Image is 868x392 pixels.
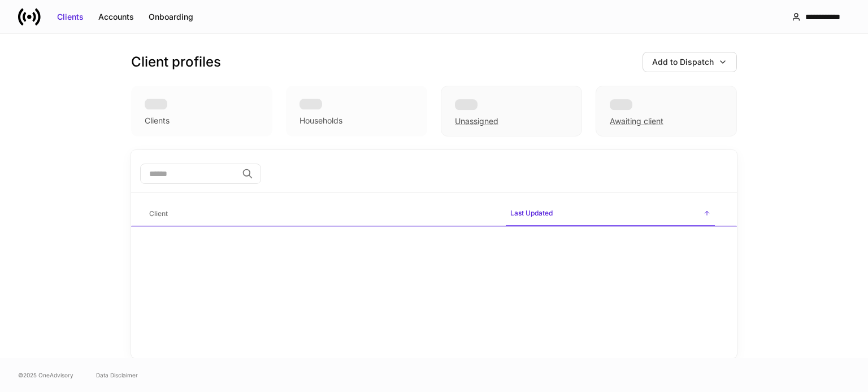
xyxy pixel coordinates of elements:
[91,8,141,26] button: Accounts
[455,116,498,127] div: Unassigned
[643,52,737,72] button: Add to Dispatch
[149,11,193,23] div: Onboarding
[652,56,714,68] div: Add to Dispatch
[300,115,342,126] div: Households
[131,53,221,71] h3: Client profiles
[510,208,553,218] h6: Last Updated
[141,8,201,26] button: Onboarding
[596,86,737,136] div: Awaiting client
[145,202,497,226] span: Client
[18,371,73,380] span: © 2025 OneAdvisory
[149,208,168,219] h6: Client
[96,371,138,380] a: Data Disclaimer
[610,116,663,127] div: Awaiting client
[50,8,91,26] button: Clients
[145,115,170,126] div: Clients
[506,202,715,226] span: Last Updated
[98,11,134,23] div: Accounts
[441,86,582,136] div: Unassigned
[57,11,84,23] div: Clients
